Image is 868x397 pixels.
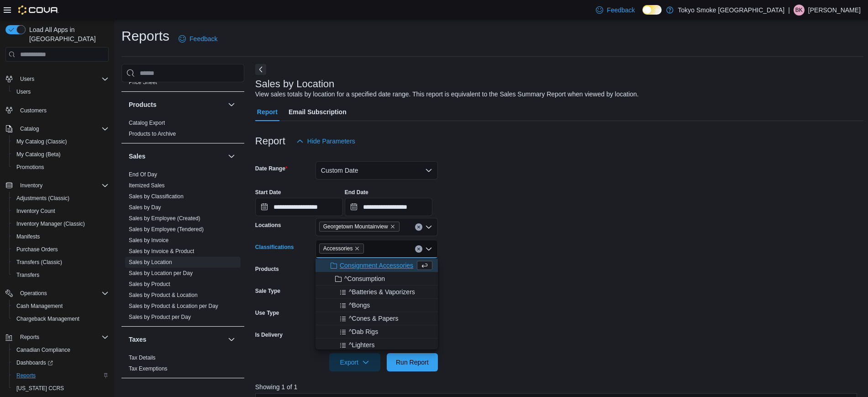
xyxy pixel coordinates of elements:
button: Users [9,85,112,98]
label: Use Type [255,309,279,317]
h3: Products [129,100,157,109]
span: Operations [20,290,47,297]
button: Inventory [16,180,46,191]
div: View sales totals by location for a specified date range. This report is equivalent to the Sales ... [255,90,639,99]
button: Reports [2,331,112,344]
span: [US_STATE] CCRS [16,385,64,392]
span: Users [16,88,31,95]
span: Itemized Sales [129,182,165,189]
button: Clear input [415,245,422,253]
a: Dashboards [13,357,57,368]
span: Sales by Employee (Created) [129,215,200,222]
button: Cash Management [9,300,112,312]
span: Sales by Employee (Tendered) [129,226,204,233]
span: Feedback [189,34,217,43]
span: Canadian Compliance [13,344,109,355]
button: Clear input [415,223,422,231]
span: Adjustments (Classic) [16,195,69,202]
button: Inventory [2,179,112,192]
span: Manifests [13,231,109,242]
span: Users [16,74,109,85]
span: Promotions [13,162,109,173]
span: Transfers (Classic) [16,259,62,266]
span: Inventory [16,180,109,191]
button: Taxes [226,334,237,345]
button: Open list of options [425,223,432,231]
span: Users [13,86,109,97]
span: Sales by Invoice [129,237,168,244]
label: Locations [255,222,281,229]
a: Adjustments (Classic) [13,193,73,204]
button: Catalog [2,122,112,135]
span: Dashboards [16,359,53,366]
a: Tax Exemptions [129,365,168,372]
a: Canadian Compliance [13,344,74,355]
span: Catalog [20,125,39,132]
label: Classifications [255,243,294,251]
span: Users [20,75,34,83]
label: Date Range [255,165,288,172]
p: Tokyo Smoke [GEOGRAPHIC_DATA] [678,5,785,16]
span: ^Bongs [349,301,370,310]
button: Operations [16,288,51,299]
a: Tax Details [129,355,156,361]
span: Sales by Classification [129,193,184,200]
label: End Date [345,189,368,196]
span: Manifests [16,233,40,240]
button: Users [2,73,112,85]
a: Cash Management [13,301,66,312]
a: [US_STATE] CCRS [13,383,68,394]
button: Catalog [16,123,42,134]
button: Users [16,74,38,85]
span: Sales by Product & Location [129,291,198,299]
span: Inventory Manager (Classic) [16,220,85,228]
button: Next [255,64,266,75]
span: BK [795,5,803,16]
a: Transfers [13,270,43,281]
a: My Catalog (Classic) [13,136,71,147]
span: Report [257,103,278,121]
a: Inventory Manager (Classic) [13,218,89,229]
p: Showing 1 of 1 [255,382,863,392]
button: Export [329,353,380,371]
label: Sale Type [255,287,280,295]
button: Purchase Orders [9,243,112,256]
button: ^Batteries & Vaporizers [316,286,438,299]
button: Remove Accessories from selection in this group [354,246,360,251]
a: Sales by Employee (Created) [129,215,200,222]
button: Promotions [9,161,112,174]
button: Remove Georgetown Mountainview from selection in this group [390,224,395,229]
button: Adjustments (Classic) [9,192,112,205]
a: Sales by Classification [129,193,184,200]
span: Washington CCRS [13,383,109,394]
input: Press the down key to open a popover containing a calendar. [345,198,432,216]
span: Customers [20,107,47,114]
span: Dashboards [13,357,109,368]
h3: Sales by Location [255,79,335,90]
a: Sales by Product per Day [129,314,191,320]
a: Manifests [13,231,43,242]
a: Sales by Product [129,281,170,287]
span: Canadian Compliance [16,346,70,354]
span: Accessories [323,244,353,253]
span: Cash Management [16,302,63,310]
button: My Catalog (Classic) [9,135,112,148]
button: ^Bongs [316,299,438,312]
label: Products [255,265,279,273]
div: Taxes [121,352,244,378]
button: Canadian Compliance [9,344,112,356]
button: Operations [2,287,112,300]
a: Catalog Export [129,120,165,126]
button: Custom Date [316,161,438,180]
span: Chargeback Management [13,313,109,324]
button: Transfers (Classic) [9,256,112,269]
span: Customers [16,105,109,116]
button: Reports [16,332,43,343]
span: My Catalog (Classic) [13,136,109,147]
a: Transfers (Classic) [13,257,66,268]
p: | [788,5,790,16]
span: Reports [13,370,109,381]
button: My Catalog (Beta) [9,148,112,161]
button: Transfers [9,269,112,281]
